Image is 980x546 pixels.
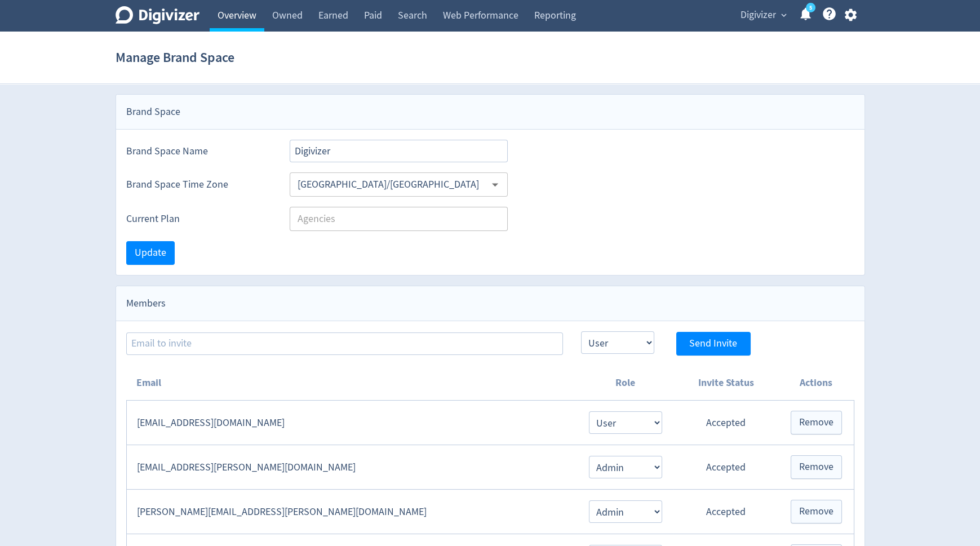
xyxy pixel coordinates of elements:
button: Digivizer [737,6,790,24]
a: 5 [806,3,815,12]
span: Remove [799,507,833,517]
th: Role [577,366,673,401]
th: Actions [779,366,854,401]
td: [PERSON_NAME][EMAIL_ADDRESS][PERSON_NAME][DOMAIN_NAME] [126,490,577,534]
span: Update [135,248,166,258]
label: Brand Space Time Zone [126,177,272,192]
td: [EMAIL_ADDRESS][PERSON_NAME][DOMAIN_NAME] [126,445,577,490]
button: Remove [791,455,842,479]
button: Remove [791,411,842,434]
div: Members [116,286,864,321]
input: Email to invite [126,332,563,355]
td: [EMAIL_ADDRESS][DOMAIN_NAME] [126,401,577,445]
span: Digivizer [740,6,776,24]
button: Update [126,241,175,265]
button: Open [486,176,504,193]
div: Brand Space [116,95,864,130]
th: Email [126,366,577,401]
input: Select Timezone [293,176,486,193]
td: Accepted [673,490,779,534]
td: Accepted [673,445,779,490]
h1: Manage Brand Space [116,39,234,76]
th: Invite Status [673,366,779,401]
span: Send Invite [689,339,737,349]
button: Remove [791,500,842,523]
span: expand_more [779,10,789,20]
span: Remove [799,418,833,428]
button: Send Invite [676,332,751,356]
label: Current Plan [126,212,272,226]
td: Accepted [673,401,779,445]
text: 5 [809,4,812,12]
input: Brand Space [290,140,508,162]
label: Brand Space Name [126,144,272,158]
span: Remove [799,462,833,472]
